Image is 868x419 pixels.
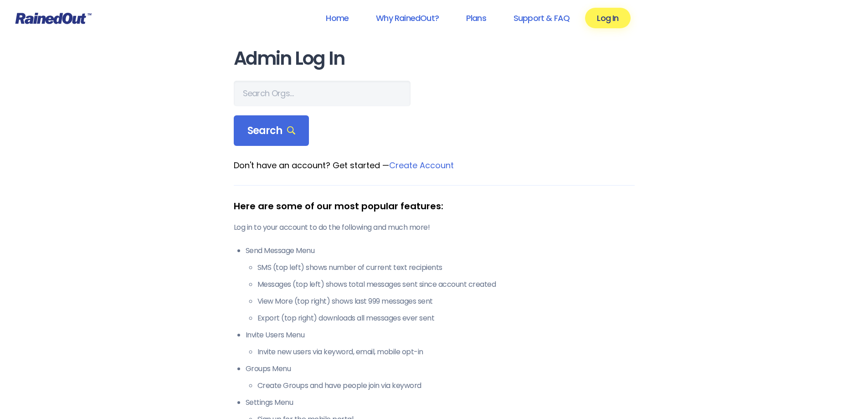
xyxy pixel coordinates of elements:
li: SMS (top left) shows number of current text recipients [257,262,635,273]
li: Messages (top left) shows total messages sent since account created [257,279,635,290]
li: Groups Menu [246,363,635,391]
div: Here are some of our most popular features: [234,199,635,213]
li: Send Message Menu [246,245,635,324]
input: Search Orgs… [234,81,411,106]
div: Search [234,115,309,146]
a: Plans [454,8,498,28]
p: Log in to your account to do the following and much more! [234,222,635,233]
li: View More (top right) shows last 999 messages sent [257,296,635,307]
li: Invite new users via keyword, email, mobile opt-in [257,347,635,357]
a: Log In [585,8,630,28]
a: Support & FAQ [502,8,581,28]
li: Create Groups and have people join via keyword [257,380,635,391]
li: Invite Users Menu [246,330,635,357]
a: Home [314,8,360,28]
a: Create Account [389,160,454,171]
li: Export (top right) downloads all messages ever sent [257,313,635,324]
span: Search [247,124,296,137]
h1: Admin Log In [234,48,635,69]
a: Why RainedOut? [364,8,451,28]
